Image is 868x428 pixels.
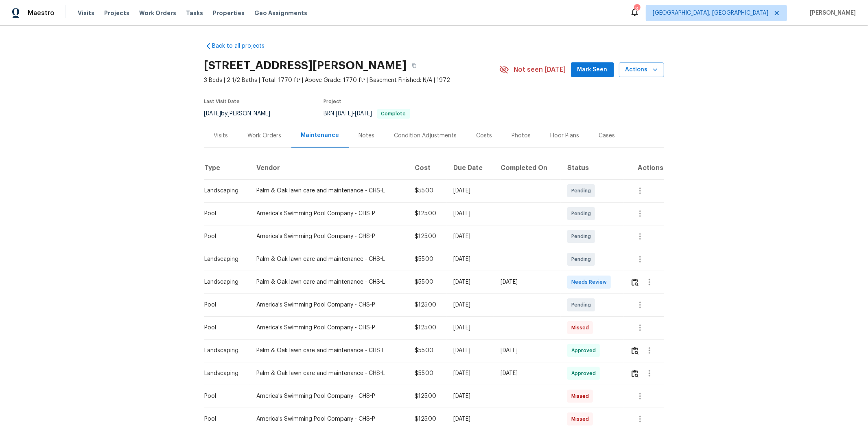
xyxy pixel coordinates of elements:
[205,415,244,423] div: Pool
[204,99,240,104] span: Last Visit Date
[28,9,55,17] span: Maestro
[204,157,250,179] th: Type
[415,301,440,309] div: $125.00
[204,111,221,117] span: [DATE]
[355,111,372,117] span: [DATE]
[571,62,614,77] button: Mark Seen
[336,111,353,117] span: [DATE]
[205,301,244,309] div: Pool
[415,255,440,263] div: $55.00
[571,232,594,240] span: Pending
[632,347,638,355] img: Review Icon
[514,66,566,74] span: Not seen [DATE]
[205,278,244,286] div: Landscaping
[256,415,402,423] div: America's Swimming Pool Company - CHS-P
[205,392,244,400] div: Pool
[630,272,640,292] button: Review Icon
[204,76,499,84] span: 3 Beds | 2 1/2 Baths | Total: 1770 ft² | Above Grade: 1770 ft² | Basement Finished: N/A | 1972
[256,232,402,240] div: America's Swimming Pool Company - CHS-P
[599,132,615,140] div: Cases
[214,132,228,140] div: Visits
[625,65,658,75] span: Actions
[186,10,203,16] span: Tasks
[571,187,594,195] span: Pending
[415,324,440,332] div: $125.00
[453,415,488,423] div: [DATE]
[205,210,244,218] div: Pool
[256,187,402,195] div: Palm & Oak lawn care and maintenance - CHS-L
[336,111,372,117] span: -
[204,109,280,119] div: by [PERSON_NAME]
[632,370,638,377] img: Review Icon
[501,278,554,286] div: [DATE]
[205,346,244,355] div: Landscaping
[78,9,94,17] span: Visits
[453,255,488,263] div: [DATE]
[250,157,408,179] th: Vendor
[501,346,554,355] div: [DATE]
[624,157,664,179] th: Actions
[415,392,440,400] div: $125.00
[205,324,244,332] div: Pool
[139,9,176,17] span: Work Orders
[301,131,339,139] div: Maintenance
[571,392,592,400] span: Missed
[378,111,409,116] span: Complete
[630,341,640,360] button: Review Icon
[407,58,422,73] button: Copy Address
[501,369,554,377] div: [DATE]
[571,324,592,332] span: Missed
[571,346,599,355] span: Approved
[453,232,488,240] div: [DATE]
[408,157,447,179] th: Cost
[359,132,375,140] div: Notes
[204,62,407,70] h2: [STREET_ADDRESS][PERSON_NAME]
[571,255,594,263] span: Pending
[104,9,129,17] span: Projects
[256,301,402,309] div: America's Swimming Pool Company - CHS-P
[256,210,402,218] div: America's Swimming Pool Company - CHS-P
[571,278,610,286] span: Needs Review
[571,369,599,377] span: Approved
[256,392,402,400] div: America's Swimming Pool Company - CHS-P
[551,132,579,140] div: Floor Plans
[807,9,856,17] span: [PERSON_NAME]
[453,301,488,309] div: [DATE]
[571,415,592,423] span: Missed
[394,132,457,140] div: Condition Adjustments
[324,99,342,104] span: Project
[415,210,440,218] div: $125.00
[415,346,440,355] div: $55.00
[205,255,244,263] div: Landscaping
[453,278,488,286] div: [DATE]
[447,157,494,179] th: Due Date
[453,392,488,400] div: [DATE]
[415,415,440,423] div: $125.00
[254,9,307,17] span: Geo Assignments
[256,278,402,286] div: Palm & Oak lawn care and maintenance - CHS-L
[205,232,244,240] div: Pool
[630,364,640,383] button: Review Icon
[205,369,244,377] div: Landscaping
[477,132,492,140] div: Costs
[494,157,561,179] th: Completed On
[256,255,402,263] div: Palm & Oak lawn care and maintenance - CHS-L
[213,9,245,17] span: Properties
[619,62,664,77] button: Actions
[453,324,488,332] div: [DATE]
[415,278,440,286] div: $55.00
[561,157,624,179] th: Status
[632,278,638,286] img: Review Icon
[256,369,402,377] div: Palm & Oak lawn care and maintenance - CHS-L
[512,132,531,140] div: Photos
[453,346,488,355] div: [DATE]
[324,111,410,117] span: BRN
[256,324,402,332] div: America's Swimming Pool Company - CHS-P
[453,187,488,195] div: [DATE]
[415,369,440,377] div: $55.00
[415,187,440,195] div: $55.00
[205,187,244,195] div: Landscaping
[634,5,640,13] div: 3
[256,346,402,355] div: Palm & Oak lawn care and maintenance - CHS-L
[577,65,608,75] span: Mark Seen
